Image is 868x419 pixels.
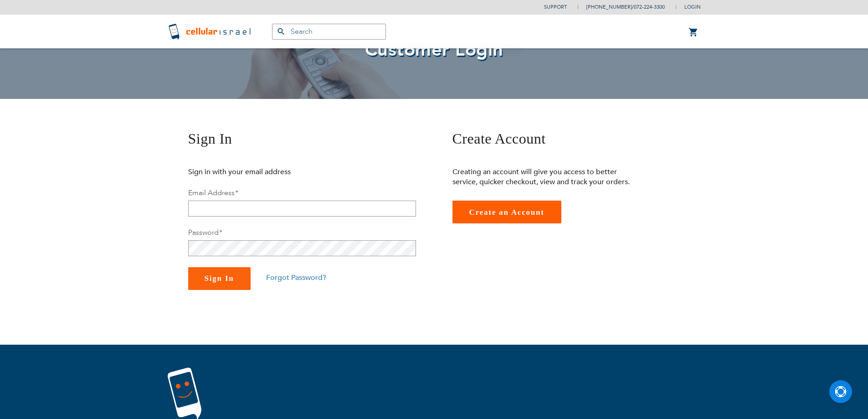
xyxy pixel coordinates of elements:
button: Sign In [188,267,251,290]
span: Create Account [452,130,546,147]
li: / [577,0,665,14]
input: Search [272,24,386,40]
label: Password [188,228,222,238]
p: Sign in with your email address [188,167,373,177]
span: Login [684,4,701,10]
a: 072-224-3300 [634,4,665,10]
label: Email Address [188,188,238,198]
span: Create an Account [469,208,544,217]
a: Create an Account [452,201,561,223]
a: Forgot Password? [266,273,326,283]
a: [PHONE_NUMBER] [586,4,632,10]
a: Support [544,4,567,10]
span: Sign In [188,130,232,147]
span: Customer Login [365,37,503,62]
input: Email [188,201,416,217]
span: Sign In [205,274,234,283]
img: Cellular Israel [168,22,254,41]
p: Creating an account will give you access to better service, quicker checkout, view and track your... [452,167,637,187]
